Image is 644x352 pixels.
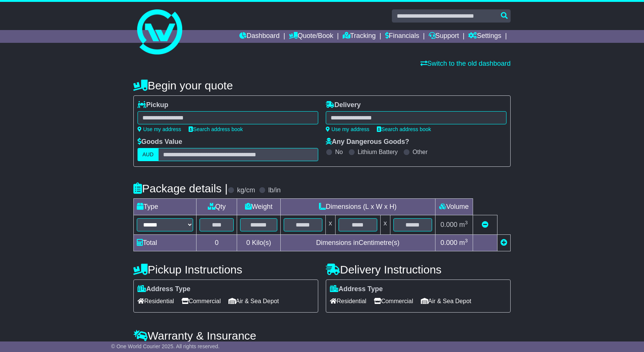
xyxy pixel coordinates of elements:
[138,285,190,293] label: Address Type
[435,199,473,215] td: Volume
[133,329,511,342] h4: Warranty & Insurance
[280,235,435,251] td: Dimensions in Centimetre(s)
[413,148,428,156] label: Other
[111,343,220,349] span: © One World Courier 2025. All rights reserved.
[421,295,472,307] span: Air & Sea Depot
[500,239,507,246] a: Add new item
[181,295,221,307] span: Commercial
[325,215,335,235] td: x
[239,30,280,43] a: Dashboard
[246,239,250,246] span: 0
[330,285,383,293] label: Address Type
[237,186,255,195] label: kg/cm
[134,199,197,215] td: Type
[133,263,318,276] h4: Pickup Instructions
[380,215,390,235] td: x
[335,148,343,156] label: No
[138,138,182,146] label: Goods Value
[138,126,181,132] a: Use my address
[459,239,468,246] span: m
[374,295,413,307] span: Commercial
[280,199,435,215] td: Dimensions (L x W x H)
[138,101,168,109] label: Pickup
[326,138,409,146] label: Any Dangerous Goods?
[133,182,228,195] h4: Package details |
[377,126,431,132] a: Search address book
[482,221,488,228] a: Remove this item
[468,30,501,43] a: Settings
[465,238,468,243] sup: 3
[326,263,511,276] h4: Delivery Instructions
[138,148,159,161] label: AUD
[326,101,361,109] label: Delivery
[420,60,511,67] a: Switch to the old dashboard
[330,295,366,307] span: Residential
[237,235,280,251] td: Kilo(s)
[440,221,457,228] span: 0.000
[228,295,279,307] span: Air & Sea Depot
[289,30,333,43] a: Quote/Book
[197,235,237,251] td: 0
[440,239,457,246] span: 0.000
[326,126,369,132] a: Use my address
[189,126,243,132] a: Search address book
[358,148,398,156] label: Lithium Battery
[237,199,280,215] td: Weight
[197,199,237,215] td: Qty
[465,220,468,225] sup: 3
[343,30,376,43] a: Tracking
[429,30,459,43] a: Support
[385,30,419,43] a: Financials
[138,295,174,307] span: Residential
[459,221,468,228] span: m
[133,79,511,92] h4: Begin your quote
[268,186,281,195] label: lb/in
[134,235,197,251] td: Total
